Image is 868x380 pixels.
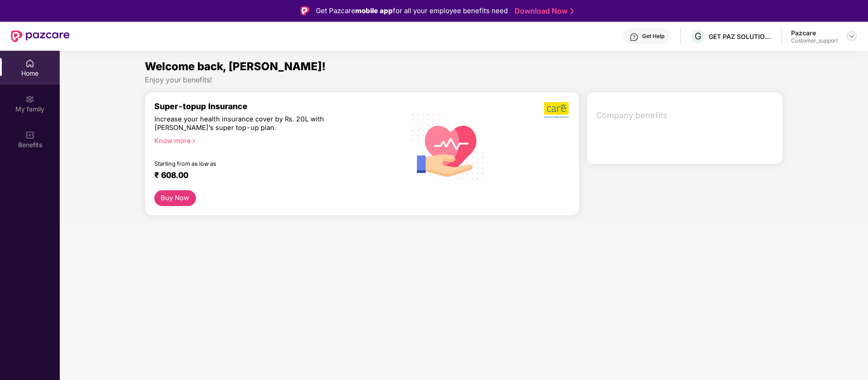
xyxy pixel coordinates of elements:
span: right [191,139,196,144]
div: Enjoy your benefits! [145,75,783,85]
img: svg+xml;base64,PHN2ZyB3aWR0aD0iMjAiIGhlaWdodD0iMjAiIHZpZXdCb3g9IjAgMCAyMCAyMCIgZmlsbD0ibm9uZSIgeG... [25,95,34,104]
img: svg+xml;base64,PHN2ZyBpZD0iQmVuZWZpdHMiIHhtbG5zPSJodHRwOi8vd3d3LnczLm9yZy8yMDAwL3N2ZyIgd2lkdGg9Ij... [25,130,34,139]
img: svg+xml;base64,PHN2ZyBpZD0iRHJvcGRvd24tMzJ4MzIiIHhtbG5zPSJodHRwOi8vd3d3LnczLm9yZy8yMDAwL3N2ZyIgd2... [848,33,855,40]
img: Logo [300,6,310,15]
div: Get Help [642,33,664,40]
img: Stroke [570,6,574,16]
div: ₹ 608.00 [154,170,388,181]
div: Customer_support [791,37,838,44]
img: b5dec4f62d2307b9de63beb79f102df3.png [544,101,570,119]
span: Welcome back, [PERSON_NAME]! [145,60,326,73]
img: svg+xml;base64,PHN2ZyBpZD0iSG9tZSIgeG1sbnM9Imh0dHA6Ly93d3cudzMub3JnLzIwMDAvc3ZnIiB3aWR0aD0iMjAiIG... [25,59,34,68]
div: Increase your health insurance cover by Rs. 20L with [PERSON_NAME]’s super top-up plan. [154,115,358,133]
strong: mobile app [355,6,393,15]
div: GET PAZ SOLUTIONS PRIVATE LIMTED [709,32,772,41]
a: Download Now [515,6,571,16]
span: Company benefits [596,109,776,122]
div: Company benefits [591,104,783,127]
div: Super-topup Insurance [154,101,397,111]
div: Pazcare [791,29,838,37]
div: Starting from as low as [154,160,358,167]
span: G [695,31,701,42]
img: svg+xml;base64,PHN2ZyBpZD0iSGVscC0zMngzMiIgeG1sbnM9Imh0dHA6Ly93d3cudzMub3JnLzIwMDAvc3ZnIiB3aWR0aD... [630,33,639,42]
img: svg+xml;base64,PHN2ZyB4bWxucz0iaHR0cDovL3d3dy53My5vcmcvMjAwMC9zdmciIHhtbG5zOnhsaW5rPSJodHRwOi8vd3... [405,102,491,190]
img: New Pazcare Logo [11,30,70,42]
button: Buy Now [154,190,196,206]
div: Know more [154,137,391,143]
div: Get Pazcare for all your employee benefits need [316,5,508,16]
